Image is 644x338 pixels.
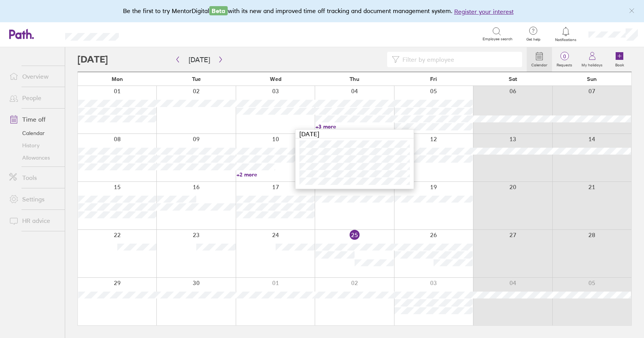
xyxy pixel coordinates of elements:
[192,76,201,82] span: Tue
[527,47,552,72] a: Calendar
[552,47,577,72] a: 0Requests
[611,61,629,68] label: Book
[552,61,577,68] label: Requests
[527,61,552,68] label: Calendar
[521,37,546,42] span: Get help
[3,127,65,139] a: Calendar
[587,76,597,82] span: Sun
[577,61,607,68] label: My holidays
[430,76,437,82] span: Fri
[3,191,65,207] a: Settings
[112,76,123,82] span: Mon
[3,112,65,127] a: Time off
[483,37,513,41] span: Employee search
[577,47,607,72] a: My holidays
[3,139,65,152] a: History
[3,213,65,228] a: HR advice
[270,76,281,82] span: Wed
[3,170,65,185] a: Tools
[552,53,577,59] span: 0
[350,76,359,82] span: Thu
[182,53,216,66] button: [DATE]
[3,69,65,84] a: Overview
[315,123,394,130] a: +3 more
[140,30,159,37] div: Search
[3,90,65,106] a: People
[607,47,632,72] a: Book
[209,6,228,15] span: Beta
[123,6,521,16] div: Be the first to try MentorDigital with its new and improved time off tracking and document manage...
[554,26,578,42] a: Notifications
[3,152,65,164] a: Allowances
[554,38,578,42] span: Notifications
[237,171,315,178] a: +2 more
[509,76,517,82] span: Sat
[296,130,414,138] div: [DATE]
[454,7,514,16] button: Register your interest
[399,52,517,67] input: Filter by employee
